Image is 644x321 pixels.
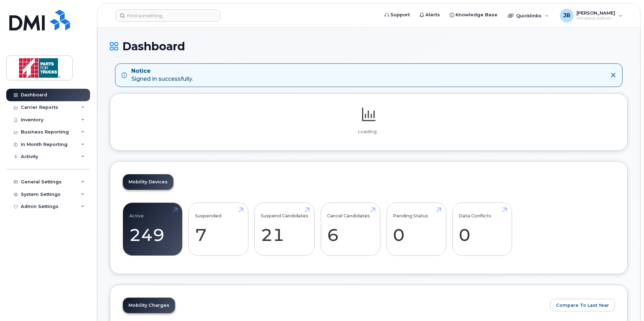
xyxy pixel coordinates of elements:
a: Suspend Candidates 21 [261,206,308,252]
a: Pending Status 0 [393,206,440,252]
a: Active 249 [129,206,176,252]
a: Suspended 7 [195,206,242,252]
div: Signed in successfully. [131,67,193,83]
p: Loading... [123,129,615,135]
span: Compare To Last Year [556,302,609,309]
a: Mobility Charges [123,298,175,313]
a: Data Conflicts 0 [459,206,505,252]
strong: Notice [131,67,193,75]
a: Cancel Candidates 6 [327,206,374,252]
h1: Dashboard [110,40,628,52]
button: Compare To Last Year [550,299,615,311]
a: Mobility Devices [123,174,173,190]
